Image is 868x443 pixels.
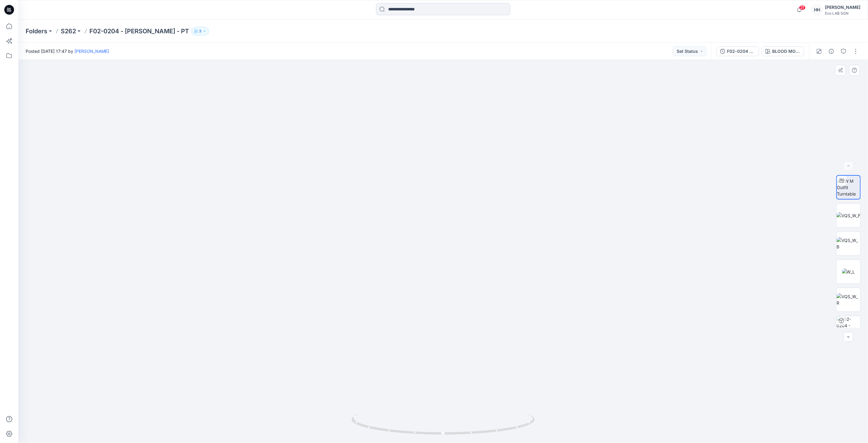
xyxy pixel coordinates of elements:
[837,293,860,306] img: VQS_W_R
[761,46,804,56] button: BLOOD MOON RED
[826,46,836,56] button: Details
[825,11,860,16] div: Evo LAB SGN
[837,237,860,250] img: VQS_W_B
[837,178,860,197] img: BW M Outfit Turntable
[799,5,806,10] span: 21
[825,4,860,11] div: [PERSON_NAME]
[772,48,800,55] div: BLOOD MOON RED
[191,27,209,35] button: 3
[26,27,47,35] a: Folders
[199,28,201,35] p: 3
[74,49,109,54] a: [PERSON_NAME]
[89,27,189,35] p: F02-0204 - [PERSON_NAME] - PT
[837,212,860,219] img: VQS_W_F
[837,316,860,340] img: F02-0204 - JENNY Shoulotte - PAPER TOUCH - OLIVE BLOOD MOON RED
[727,48,755,55] div: F02-0204 - [PERSON_NAME] - PAPER TOUCH - OLIVE
[716,46,759,56] button: F02-0204 - [PERSON_NAME] - PAPER TOUCH - OLIVE
[842,269,855,275] img: W_L
[26,48,109,54] span: Posted [DATE] 17:47 by
[61,27,76,35] a: S262
[812,4,823,15] div: HH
